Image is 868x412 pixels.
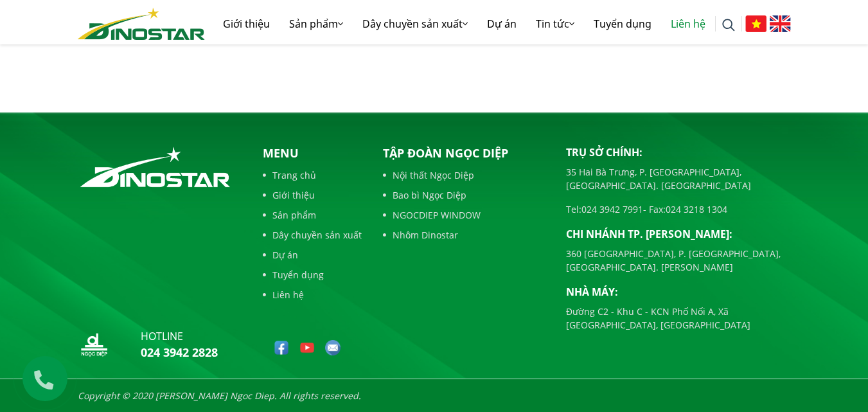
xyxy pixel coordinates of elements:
[263,268,362,282] a: Tuyển dụng
[263,168,362,182] a: Trang chủ
[383,168,547,182] a: Nội thất Ngọc Diệp
[666,203,727,215] a: 024 3218 1304
[383,145,547,162] p: Tập đoàn Ngọc Diệp
[263,228,362,242] a: Dây chuyền sản xuất
[383,188,547,202] a: Bao bì Ngọc Diệp
[745,15,766,32] img: Tiếng Việt
[141,345,218,360] a: 024 3942 2828
[566,305,791,332] p: Đường C2 - Khu C - KCN Phố Nối A, Xã [GEOGRAPHIC_DATA], [GEOGRAPHIC_DATA]
[566,202,791,216] p: Tel: - Fax:
[78,390,361,402] i: Copyright © 2020 [PERSON_NAME] Ngoc Diep. All rights reserved.
[279,3,353,44] a: Sản phẩm
[566,284,791,300] p: Nhà máy:
[584,3,661,44] a: Tuyển dụng
[581,203,643,215] a: 024 3942 7991
[263,288,362,301] a: Liên hệ
[722,19,735,31] img: search
[661,3,715,44] a: Liên hệ
[383,208,547,222] a: NGOCDIEP WINDOW
[263,145,362,162] p: Menu
[78,328,110,361] img: logo_nd_footer
[477,3,526,44] a: Dự án
[770,15,791,32] img: English
[141,328,218,344] p: hotline
[566,226,791,242] p: Chi nhánh TP. [PERSON_NAME]:
[383,228,547,242] a: Nhôm Dinostar
[263,208,362,222] a: Sản phẩm
[526,3,584,44] a: Tin tức
[78,8,205,40] img: logo
[78,145,233,190] img: logo_footer
[263,248,362,262] a: Dự án
[566,145,791,160] p: Trụ sở chính:
[213,3,279,44] a: Giới thiệu
[263,188,362,202] a: Giới thiệu
[566,165,791,192] p: 35 Hai Bà Trưng, P. [GEOGRAPHIC_DATA], [GEOGRAPHIC_DATA]. [GEOGRAPHIC_DATA]
[566,247,791,274] p: 360 [GEOGRAPHIC_DATA], P. [GEOGRAPHIC_DATA], [GEOGRAPHIC_DATA]. [PERSON_NAME]
[353,3,477,44] a: Dây chuyền sản xuất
